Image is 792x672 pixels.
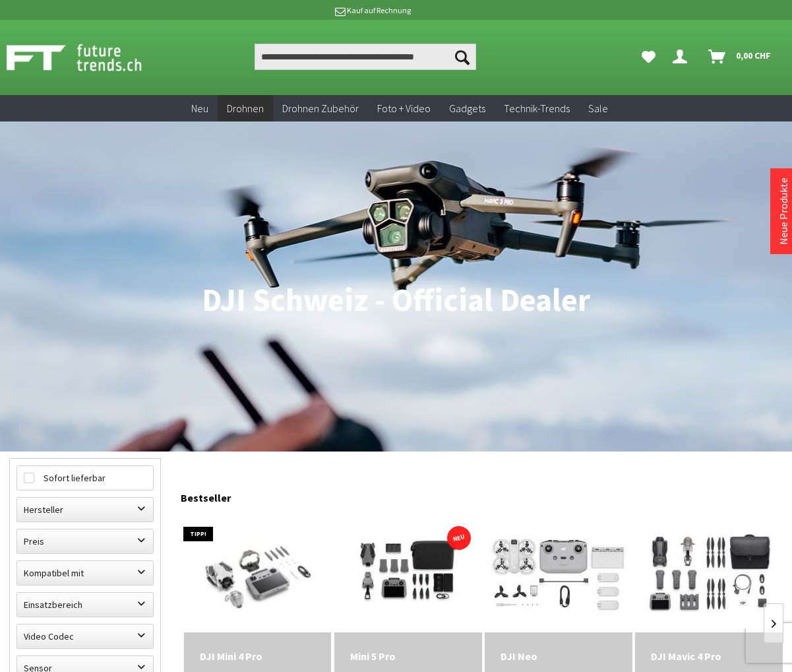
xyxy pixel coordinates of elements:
[350,648,466,664] div: Mini 5 Pro
[17,529,153,553] label: Preis
[334,524,482,622] img: Mini 5 Pro
[667,44,698,70] a: Dein Konto
[449,102,485,115] span: Gadgets
[501,648,617,664] div: DJI Neo
[651,648,767,664] div: DJI Mavic 4 Pro
[488,514,628,632] img: DJI Neo
[17,561,153,585] label: Kompatibel mit
[501,648,617,664] a: DJI Neo 195,00 CHF
[651,648,767,664] a: DJI Mavic 4 Pro 2.099,00 CHF
[703,44,777,70] a: Warenkorb
[736,45,771,66] span: 0,00 CHF
[184,514,332,632] img: DJI Mini 4 Pro
[448,44,476,70] button: Suchen
[368,95,440,122] a: Foto + Video
[182,95,218,122] a: Neu
[227,102,264,115] span: Drohnen
[440,95,495,122] a: Gadgets
[191,102,208,115] span: Neu
[579,95,617,122] a: Sale
[777,178,790,245] a: Neue Produkte
[255,44,476,70] input: Produkt, Marke, Kategorie, EAN, Artikelnummer…
[282,102,359,115] span: Drohnen Zubehör
[17,498,153,521] label: Hersteller
[17,624,153,648] label: Video Codec
[350,648,466,664] a: Mini 5 Pro 799,00 CHF
[200,648,316,664] a: DJI Mini 4 Pro 669,00 CHF
[7,41,171,74] img: Shop Futuretrends - zur Startseite wechseln
[17,593,153,617] label: Einsatzbereich
[495,95,579,122] a: Technik-Trends
[200,648,316,664] div: DJI Mini 4 Pro
[273,95,368,122] a: Drohnen Zubehör
[635,44,662,70] a: Meine Favoriten
[218,95,273,122] a: Drohnen
[635,518,783,628] img: DJI Mavic 4 Pro
[588,102,608,115] span: Sale
[377,102,431,115] span: Foto + Video
[9,284,783,317] h1: DJI Schweiz - Official Dealer
[504,102,570,115] span: Technik-Trends
[181,478,783,511] div: Bestseller
[17,466,153,490] label: Sofort lieferbar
